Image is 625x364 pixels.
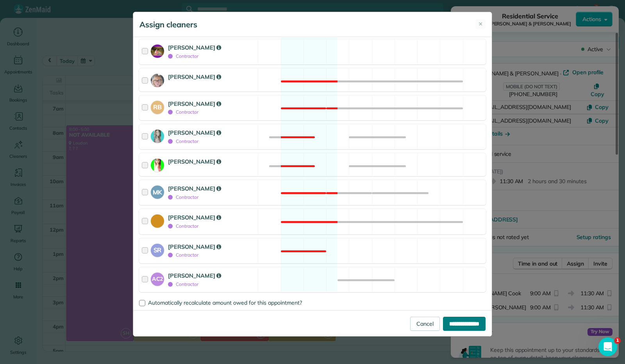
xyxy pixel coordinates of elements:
[151,101,164,112] strong: RB
[168,223,198,229] span: Contractor
[168,100,221,107] strong: [PERSON_NAME]
[151,244,164,255] strong: SR
[168,158,221,165] strong: [PERSON_NAME]
[168,272,221,279] strong: [PERSON_NAME]
[168,185,221,192] strong: [PERSON_NAME]
[168,243,221,250] strong: [PERSON_NAME]
[168,109,198,115] span: Contractor
[168,44,221,51] strong: [PERSON_NAME]
[168,194,198,200] span: Contractor
[168,281,198,287] span: Contractor
[168,129,221,136] strong: [PERSON_NAME]
[151,273,164,283] strong: AC2
[479,20,483,28] span: ✕
[139,19,197,30] h5: Assign cleaners
[598,337,617,356] iframe: Intercom live chat
[168,73,221,80] strong: [PERSON_NAME]
[148,299,302,306] span: Automatically recalculate amount owed for this appointment?
[168,252,198,258] span: Contractor
[168,214,221,221] strong: [PERSON_NAME]
[168,53,198,59] span: Contractor
[410,317,440,331] a: Cancel
[614,337,621,344] span: 1
[168,138,198,144] span: Contractor
[151,186,164,197] strong: MK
